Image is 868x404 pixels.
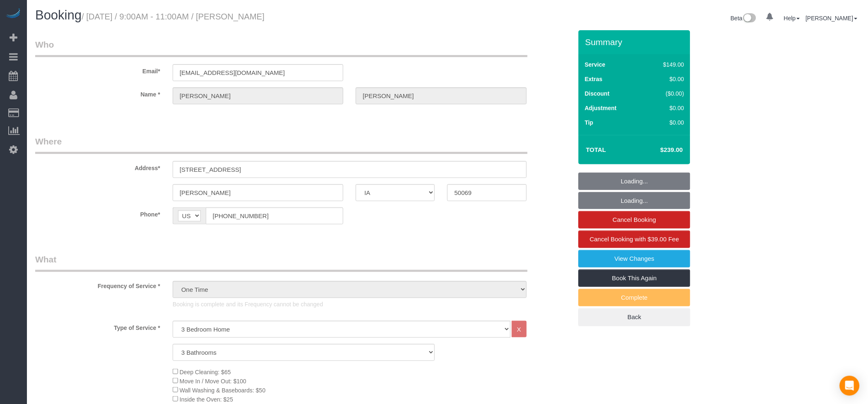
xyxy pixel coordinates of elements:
span: Inside the Oven: $25 [180,396,233,403]
label: Frequency of Service * [29,279,166,290]
img: New interface [743,13,756,24]
a: Cancel Booking [579,211,690,228]
input: Phone* [206,207,343,224]
input: Email* [173,64,343,81]
span: Wall Washing & Baseboards: $50 [180,387,266,394]
input: City* [173,184,343,201]
label: Tip [585,118,593,127]
img: Automaid Logo [5,8,22,20]
div: $0.00 [646,104,685,112]
input: First Name* [173,87,343,104]
label: Type of Service * [29,321,166,332]
a: Help [784,15,800,22]
span: Move In / Move Out: $100 [180,378,246,385]
p: Booking is complete and its Frequency cannot be changed [173,300,527,308]
span: Booking [35,8,82,22]
small: / [DATE] / 9:00AM - 11:00AM / [PERSON_NAME] [82,12,265,21]
span: Deep Cleaning: $65 [180,369,231,375]
div: $0.00 [646,75,685,83]
legend: Where [35,135,528,154]
div: Open Intercom Messenger [840,376,860,396]
input: Last Name* [356,87,526,104]
label: Email* [29,64,166,75]
a: View Changes [579,250,690,267]
label: Service [585,60,605,69]
div: ($0.00) [646,89,685,98]
div: $0.00 [646,118,685,127]
legend: What [35,253,528,272]
label: Adjustment [585,104,617,112]
a: [PERSON_NAME] [806,15,858,22]
label: Discount [585,89,610,98]
div: $149.00 [646,60,685,69]
h4: $239.00 [636,147,683,154]
a: Back [579,308,690,326]
a: Book This Again [579,269,690,287]
strong: Total [586,146,606,153]
input: Zip Code* [447,184,526,201]
a: Cancel Booking with $39.00 Fee [579,231,690,248]
label: Address* [29,161,166,172]
h3: Summary [585,37,686,47]
legend: Who [35,38,528,57]
label: Extras [585,75,603,83]
span: Cancel Booking with $39.00 Fee [590,236,679,243]
label: Phone* [29,207,166,219]
a: Beta [731,15,757,22]
label: Name * [29,87,166,99]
